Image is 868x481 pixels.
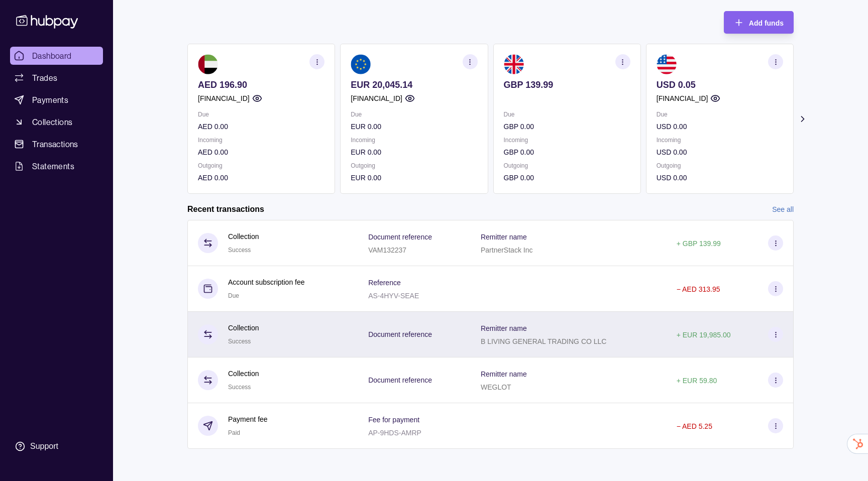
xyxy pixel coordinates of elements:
p: Collection [228,322,259,333]
p: Due [198,109,324,120]
a: Collections [10,113,103,131]
p: [FINANCIAL_ID] [198,93,250,104]
img: eu [351,54,371,74]
button: Add funds [724,11,794,34]
p: Remitter name [481,324,527,332]
img: us [657,54,677,74]
p: Remitter name [481,233,527,241]
p: USD 0.00 [657,172,783,183]
p: VAM132237 [368,246,406,254]
p: WEGLOT [481,383,511,391]
a: Transactions [10,135,103,153]
p: EUR 0.00 [351,147,477,158]
p: Remitter name [481,370,527,378]
p: GBP 139.99 [504,79,630,90]
p: Incoming [657,135,783,146]
img: gb [504,54,524,74]
p: Outgoing [657,160,783,171]
p: + GBP 139.99 [677,239,721,248]
p: B LIVING GENERAL TRADING CO LLC [481,337,607,345]
p: USD 0.05 [657,79,783,90]
a: Payments [10,91,103,109]
a: Support [10,436,103,457]
p: Document reference [368,330,432,338]
span: Statements [32,160,74,172]
p: Collection [228,231,259,242]
p: AED 0.00 [198,121,324,132]
p: GBP 0.00 [504,147,630,158]
p: Outgoing [351,160,477,171]
span: Dashboard [32,50,72,62]
p: Fee for payment [368,416,419,424]
span: Success [228,338,251,345]
p: AED 0.00 [198,147,324,158]
p: Due [351,109,477,120]
img: ae [198,54,218,74]
p: + EUR 59.80 [677,377,717,385]
p: PartnerStack Inc [481,246,533,254]
p: − AED 313.95 [677,285,720,293]
a: See all [772,204,794,215]
p: Due [504,109,630,120]
span: Collections [32,116,72,128]
h2: Recent transactions [187,204,264,215]
p: Document reference [368,376,432,384]
p: Document reference [368,233,432,241]
p: [FINANCIAL_ID] [657,93,708,104]
p: + EUR 19,985.00 [677,331,731,339]
p: Reference [368,279,401,287]
p: AS-4HYV-SEAE [368,292,419,300]
p: Incoming [198,135,324,146]
span: Add funds [749,19,784,27]
p: GBP 0.00 [504,121,630,132]
a: Statements [10,157,103,175]
p: [FINANCIAL_ID] [351,93,402,104]
p: AED 196.90 [198,79,324,90]
p: EUR 0.00 [351,172,477,183]
span: Transactions [32,138,78,150]
a: Trades [10,69,103,87]
span: Trades [32,72,57,84]
p: Incoming [351,135,477,146]
span: Success [228,247,251,254]
p: AED 0.00 [198,172,324,183]
p: USD 0.00 [657,147,783,158]
p: Incoming [504,135,630,146]
p: EUR 0.00 [351,121,477,132]
p: GBP 0.00 [504,172,630,183]
p: Payment fee [228,414,268,425]
p: Collection [228,368,259,379]
span: Success [228,384,251,391]
p: Outgoing [504,160,630,171]
div: Support [30,441,58,452]
p: AP-9HDS-AMRP [368,429,421,437]
p: USD 0.00 [657,121,783,132]
span: Payments [32,94,68,106]
span: Due [228,292,239,299]
span: Paid [228,429,240,436]
p: Due [657,109,783,120]
a: Dashboard [10,47,103,65]
p: − AED 5.25 [677,422,712,430]
p: Outgoing [198,160,324,171]
p: EUR 20,045.14 [351,79,477,90]
p: Account subscription fee [228,277,305,288]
